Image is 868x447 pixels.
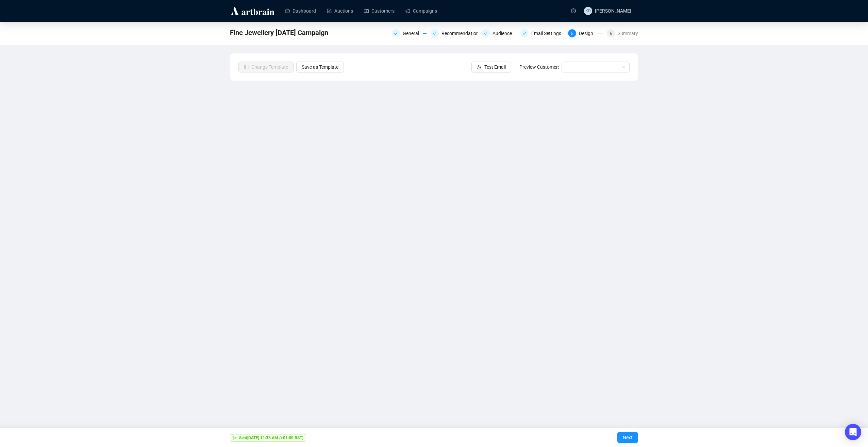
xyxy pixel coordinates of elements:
a: Auctions [327,2,353,20]
a: Dashboard [285,2,316,20]
span: Test Email [484,63,506,71]
div: Email Settings [520,29,564,37]
span: experiment [477,65,482,69]
div: Audience [482,29,516,37]
span: [PERSON_NAME] [595,8,631,14]
span: Next [623,428,633,447]
a: Campaigns [405,2,437,20]
div: Recommendations [431,29,478,37]
span: Preview Customer: [519,64,559,70]
span: 6 [610,31,612,36]
div: Audience [493,29,516,37]
button: Change Template [238,62,294,72]
a: Customers [364,2,395,20]
div: Summary [618,29,638,37]
div: Open Intercom Messenger [845,424,861,440]
strong: Sent [DATE] 11:33 AM (+01:00 BST) [239,435,303,440]
span: question-circle [571,9,576,13]
span: 5 [571,31,573,36]
span: Fine Jewellery October 2025 Campaign [230,27,328,38]
button: Save as Template [296,62,344,72]
span: check [484,31,488,35]
span: check [522,31,527,35]
div: General [403,29,423,37]
img: logo [230,5,276,16]
span: check [394,31,398,35]
div: Email Settings [531,29,565,37]
div: Recommendations [441,29,485,37]
span: send [233,436,237,440]
button: Test Email [471,62,511,72]
div: 6Summary [607,29,638,37]
span: Save as Template [302,63,338,71]
span: KD [585,7,591,14]
span: check [433,31,437,35]
div: General [392,29,427,37]
button: Next [617,432,638,443]
div: Design [579,29,597,37]
div: 5Design [568,29,603,37]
